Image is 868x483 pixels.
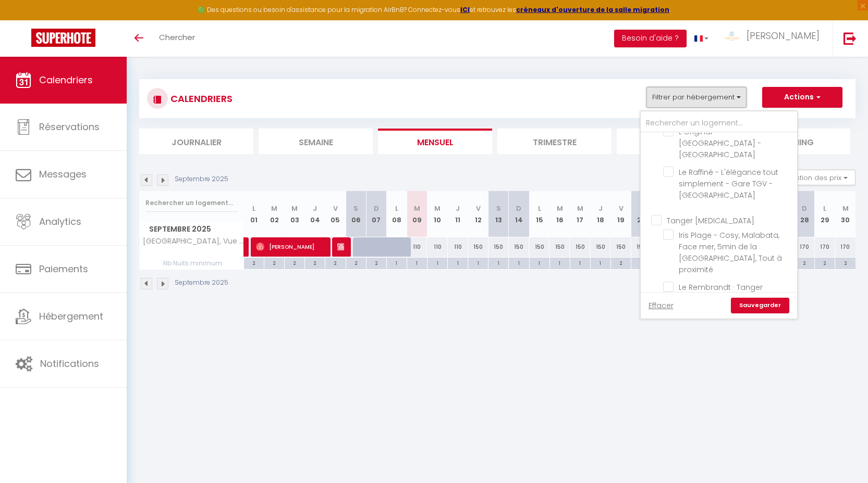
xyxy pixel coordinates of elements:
a: ... [PERSON_NAME] [716,20,833,57]
img: ... [724,32,740,41]
span: Iris Plage - Cosy, Malabata, Face mer, 5min de la [GEOGRAPHIC_DATA], Tout à proximité [679,230,782,275]
abbr: J [313,204,317,213]
div: 150 [631,237,652,257]
div: 2 [346,258,366,268]
th: 13 [488,191,509,237]
div: 1 [468,258,488,268]
button: Actions [762,87,842,108]
span: Paiements [39,262,88,275]
span: L'Original - [GEOGRAPHIC_DATA] - [GEOGRAPHIC_DATA] [679,126,761,160]
span: [GEOGRAPHIC_DATA], Vue sur la mer à 2 pas de la plage, Décoration charmante entre tradition et mo... [141,237,246,245]
div: 1 [570,258,590,268]
a: créneaux d'ouverture de la salle migration [516,5,669,14]
span: Nb Nuits minimum [140,258,243,269]
h3: CALENDRIERS [168,87,233,110]
th: 09 [407,191,427,237]
th: 08 [386,191,407,237]
div: 2 [244,258,264,268]
div: 1 [448,258,468,268]
div: Filtrer par hébergement [640,110,798,320]
abbr: S [496,204,501,213]
p: Septembre 2025 [175,278,228,288]
button: Filtrer par hébergement [646,87,747,108]
div: 1 [488,258,508,268]
div: 150 [488,237,509,257]
div: 2 [631,258,651,268]
div: 2 [366,258,386,268]
div: 2 [305,258,325,268]
th: 10 [427,191,447,237]
div: 150 [610,237,631,257]
div: 110 [448,237,468,257]
div: 110 [407,237,427,257]
th: 28 [794,191,814,237]
li: Trimestre [497,129,612,154]
abbr: M [557,204,563,213]
p: Septembre 2025 [175,174,228,184]
abbr: L [538,204,541,213]
abbr: M [271,204,277,213]
span: Réservations [39,120,100,133]
abbr: M [577,204,583,213]
div: 1 [550,258,570,268]
abbr: M [434,204,441,213]
button: Ouvrir le widget de chat LiveChat [8,4,40,35]
span: Messages [39,168,87,181]
span: Le Raffiné - L'élégance tout simplement - Gare TGV - [GEOGRAPHIC_DATA] [679,167,778,200]
li: Mensuel [378,129,492,154]
span: Notifications [40,357,99,370]
abbr: L [252,204,255,213]
li: Semaine [259,129,373,154]
div: 2 [611,258,631,268]
th: 04 [305,191,325,237]
li: Journalier [139,129,253,154]
div: 1 [407,258,427,268]
abbr: S [639,204,644,213]
th: 17 [570,191,590,237]
div: 150 [570,237,590,257]
th: 30 [835,191,855,237]
div: 1 [530,258,549,268]
div: 170 [794,237,814,257]
a: Sauvegarder [731,298,789,313]
div: 1 [591,258,610,268]
div: 1 [509,258,529,268]
input: Rechercher un logement... [641,114,797,133]
div: 2 [794,258,814,268]
div: 170 [835,237,855,257]
th: 11 [448,191,468,237]
div: 2 [264,258,284,268]
th: 01 [244,191,264,237]
th: 20 [631,191,652,237]
abbr: D [374,204,379,213]
img: Super Booking [31,29,95,47]
abbr: J [456,204,460,213]
img: logout [843,32,857,45]
abbr: D [516,204,521,213]
abbr: S [353,204,358,213]
abbr: M [414,204,420,213]
a: ICI [460,5,470,14]
span: Chercher [159,32,195,43]
div: 150 [509,237,529,257]
abbr: D [802,204,807,213]
span: Analytics [39,215,81,228]
th: 29 [815,191,835,237]
th: 14 [509,191,529,237]
span: [PERSON_NAME] [256,237,325,257]
div: 150 [468,237,488,257]
th: 02 [264,191,285,237]
abbr: L [823,204,826,213]
div: 2 [285,258,304,268]
div: 1 [427,258,447,268]
div: 1 [387,258,407,268]
span: Calendriers [39,73,93,86]
div: 2 [325,258,345,268]
span: Septembre 2025 [140,222,243,237]
a: Chercher [151,20,203,57]
div: 2 [835,258,855,268]
div: 2 [815,258,835,268]
abbr: J [598,204,603,213]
